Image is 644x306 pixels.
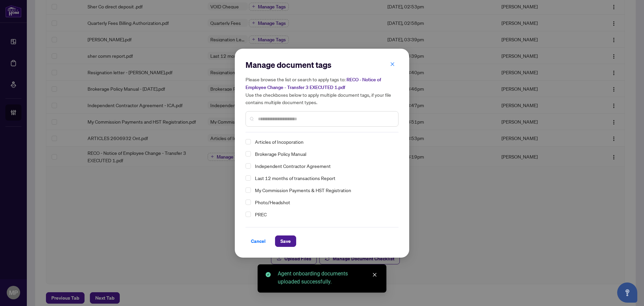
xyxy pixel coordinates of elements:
[252,162,394,170] span: Independent Contractor Agreement
[252,150,394,158] span: Brokerage Policy Manual
[252,210,394,218] span: PREC
[246,151,251,157] span: Select Brokerage Policy Manual
[246,187,251,193] span: Select My Commission Payments & HST Registration
[252,186,394,194] span: My Commission Payments & HST Registration
[246,139,251,144] span: Select Articles of Incoporation
[255,198,290,206] span: Photo/Headshot
[246,175,251,181] span: Select Last 12 months of transactions Report
[246,163,251,169] span: Select Independent Contractor Agreement
[278,270,378,286] div: Agent onboarding documents uploaded successfully.
[371,271,378,278] a: Close
[246,235,271,247] button: Cancel
[255,138,304,146] span: Articles of Incoporation
[372,272,377,277] span: close
[280,236,291,247] span: Save
[255,174,335,182] span: Last 12 months of transactions Report
[246,77,381,90] span: RECO - Notice of Employee Change - Transfer 3 EXECUTED 1.pdf
[246,212,251,217] span: Select PREC
[252,198,394,206] span: Photo/Headshot
[266,272,271,277] span: check-circle
[390,62,395,67] span: close
[255,150,306,158] span: Brokerage Policy Manual
[255,186,351,194] span: My Commission Payments & HST Registration
[275,235,296,247] button: Save
[255,210,267,218] span: PREC
[252,174,394,182] span: Last 12 months of transactions Report
[251,236,266,247] span: Cancel
[617,282,637,303] button: Open asap
[255,162,331,170] span: Independent Contractor Agreement
[246,76,398,106] h5: Please browse the list or search to apply tags to: Use the checkboxes below to apply multiple doc...
[246,200,251,205] span: Select Photo/Headshot
[246,59,398,70] h2: Manage document tags
[252,138,394,146] span: Articles of Incoporation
